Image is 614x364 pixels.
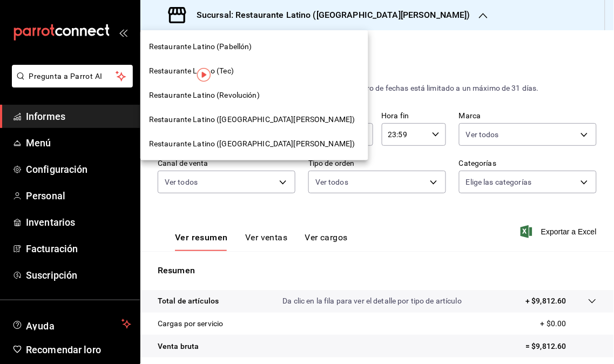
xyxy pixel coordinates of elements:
font: Restaurante Latino ([GEOGRAPHIC_DATA][PERSON_NAME]) [149,139,355,148]
div: Restaurante Latino (Tec) [140,59,368,83]
div: Restaurante Latino ([GEOGRAPHIC_DATA][PERSON_NAME]) [140,107,368,132]
div: Restaurante Latino ([GEOGRAPHIC_DATA][PERSON_NAME]) [140,132,368,156]
img: Marcador de información sobre herramientas [197,68,211,82]
div: Restaurante Latino (Revolución) [140,83,368,107]
font: Restaurante Latino (Revolución) [149,91,260,99]
div: Restaurante Latino (Pabellón) [140,35,368,59]
font: Restaurante Latino ([GEOGRAPHIC_DATA][PERSON_NAME]) [149,115,355,124]
font: Restaurante Latino (Tec) [149,66,234,75]
font: Restaurante Latino (Pabellón) [149,42,252,51]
